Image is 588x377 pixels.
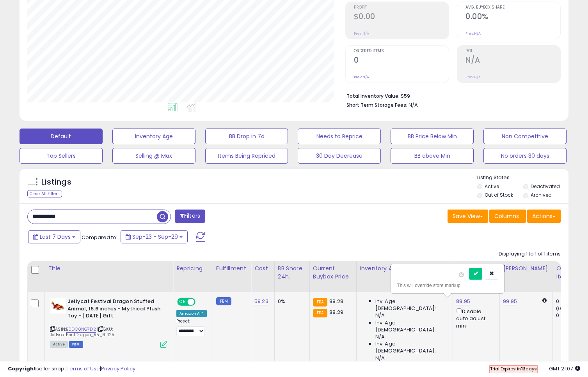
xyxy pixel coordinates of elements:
[20,129,103,144] button: Default
[556,264,584,281] div: Ordered Items
[549,365,580,372] span: 2025-10-7 21:07 GMT
[531,183,560,190] label: Deactivated
[329,308,343,316] span: 88.29
[354,49,449,53] span: Ordered Items
[50,298,167,347] div: ASIN:
[375,333,385,340] span: N/A
[313,264,353,281] div: Current Buybox Price
[50,341,68,348] span: All listings currently available for purchase on Amazon
[298,129,381,144] button: Needs to Reprice
[354,31,369,36] small: Prev: N/A
[66,326,96,333] a: B0DC8NG7D2
[375,340,447,354] span: Inv. Age [DEMOGRAPHIC_DATA]:
[477,174,568,181] p: Listing States:
[101,365,135,372] a: Privacy Policy
[503,298,517,305] a: 99.95
[346,91,555,100] li: $59
[176,264,210,273] div: Repricing
[556,298,588,305] div: 0
[465,56,560,66] h2: N/A
[465,31,481,36] small: Prev: N/A
[194,299,207,305] span: OFF
[82,234,117,241] span: Compared to:
[485,183,499,190] label: Active
[346,102,407,108] b: Short Term Storage Fees:
[409,101,418,109] span: N/A
[494,212,519,220] span: Columns
[521,366,526,372] b: 12
[132,233,178,241] span: Sep-23 - Sep-29
[68,298,162,322] b: Jellycat Festival Dragon Stuffed Animal, 16.6 inches - Mythical Plush Toy - [DATE] Gift
[112,148,195,164] button: Selling @ Max
[391,129,474,144] button: BB Price Below Min
[278,298,304,305] div: 0%
[8,365,135,373] div: seller snap | |
[503,264,549,273] div: [PERSON_NAME]
[41,177,71,188] h5: Listings
[397,282,498,289] div: This will override store markup
[360,264,449,273] div: Inventory Age
[354,56,449,66] h2: 0
[456,307,494,329] div: Disable auto adjust min
[354,5,449,10] span: Profit
[375,298,447,312] span: Inv. Age [DEMOGRAPHIC_DATA]:
[216,297,231,305] small: FBM
[354,12,449,23] h2: $0.00
[69,341,83,348] span: FBM
[456,298,470,305] a: 88.95
[375,312,385,319] span: N/A
[176,319,207,336] div: Preset:
[556,312,588,319] div: 0
[48,264,170,273] div: Title
[465,12,560,23] h2: 0.00%
[490,366,537,372] span: Trial Expires in days
[175,210,205,223] button: Filters
[375,355,385,362] span: N/A
[489,210,526,223] button: Columns
[176,310,207,317] div: Amazon AI *
[216,264,248,273] div: Fulfillment
[121,230,188,243] button: Sep-23 - Sep-29
[254,298,268,305] a: 59.23
[40,233,71,241] span: Last 7 Days
[205,148,288,164] button: Items Being Repriced
[556,305,567,312] small: (0%)
[531,192,552,198] label: Archived
[485,192,513,198] label: Out of Stock
[112,129,195,144] button: Inventory Age
[205,129,288,144] button: BB Drop in 7d
[346,93,400,99] b: Total Inventory Value:
[483,148,567,164] button: No orders 30 days
[67,365,100,372] a: Terms of Use
[329,298,343,305] span: 88.28
[20,148,103,164] button: Top Sellers
[465,75,481,79] small: Prev: N/A
[391,148,474,164] button: BB above Min
[313,309,327,317] small: FBA
[50,298,66,314] img: 412IkB8ABML._SL40_.jpg
[27,190,62,197] div: Clear All Filters
[465,5,560,10] span: Avg. Buybox Share
[527,210,561,223] button: Actions
[499,250,561,258] div: Displaying 1 to 1 of 1 items
[8,365,36,372] strong: Copyright
[28,230,80,243] button: Last 7 Days
[465,49,560,53] span: ROI
[254,264,271,273] div: Cost
[50,326,115,338] span: | SKU: JellycatFestDragon_55_91425
[448,210,488,223] button: Save View
[354,75,369,79] small: Prev: N/A
[313,298,327,307] small: FBA
[278,264,306,281] div: BB Share 24h.
[298,148,381,164] button: 30 Day Decrease
[483,129,567,144] button: Non Competitive
[178,299,188,305] span: ON
[375,319,447,333] span: Inv. Age [DEMOGRAPHIC_DATA]:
